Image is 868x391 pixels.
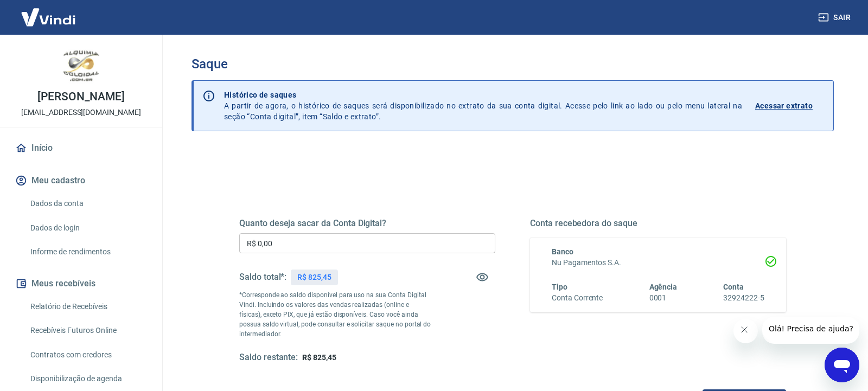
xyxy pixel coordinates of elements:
h6: Conta Corrente [552,292,603,304]
a: Disponibilização de agenda [26,368,149,390]
span: Banco [552,247,573,256]
span: Agência [649,283,678,291]
button: Meu cadastro [13,169,149,193]
iframe: Mensagem da empresa [762,317,859,344]
p: Histórico de saques [224,89,742,100]
a: Acessar extrato [755,89,825,122]
a: Relatório de Recebíveis [26,296,149,318]
a: Dados de login [26,217,149,239]
h6: 0001 [649,292,678,304]
a: Dados da conta [26,193,149,215]
p: R$ 825,45 [297,272,331,283]
p: A partir de agora, o histórico de saques será disponibilizado no extrato da sua conta digital. Ac... [224,89,742,122]
h3: Saque [192,56,834,72]
a: Recebíveis Futuros Online [26,319,149,342]
img: 75f0e068-a169-4282-90ca-448909385b8c.jpeg [60,43,103,87]
button: Sair [816,8,855,28]
span: Conta [723,283,744,291]
span: R$ 825,45 [302,353,336,362]
p: Acessar extrato [755,100,813,111]
iframe: Fechar mensagem [733,319,758,343]
h6: Nu Pagamentos S.A. [552,257,764,268]
p: [EMAIL_ADDRESS][DOMAIN_NAME] [21,107,141,118]
p: *Corresponde ao saldo disponível para uso na sua Conta Digital Vindi. Incluindo os valores das ve... [239,290,431,339]
button: Meus recebíveis [13,272,149,296]
h5: Conta recebedora do saque [530,218,786,229]
a: Contratos com credores [26,344,149,366]
a: Informe de rendimentos [26,241,149,263]
h5: Quanto deseja sacar da Conta Digital? [239,218,495,229]
a: Início [13,136,149,160]
p: [PERSON_NAME] [37,91,124,102]
iframe: Botão para abrir a janela de mensagens [825,348,859,382]
img: Vindi [13,1,84,34]
h5: Saldo restante: [239,352,298,363]
h6: 32924222-5 [723,292,764,304]
span: Tipo [552,283,567,291]
h5: Saldo total*: [239,272,286,283]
